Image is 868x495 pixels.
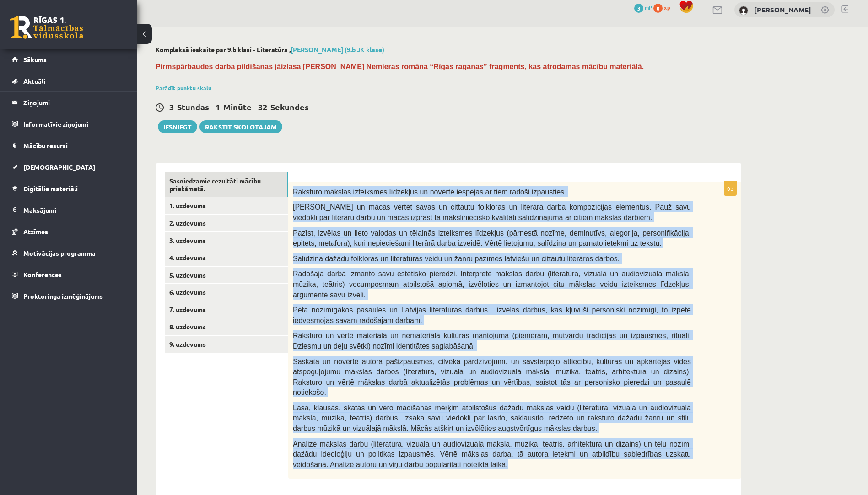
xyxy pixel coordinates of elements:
a: Aktuāli [12,70,126,91]
span: 32 [258,102,267,112]
span: [DEMOGRAPHIC_DATA] [23,163,95,171]
a: Proktoringa izmēģinājums [12,285,126,307]
span: 0 [653,4,663,13]
p: 0p [724,181,737,196]
legend: Ziņojumi [23,92,126,113]
span: Sekundes [270,102,309,112]
a: 9. uzdevums [165,336,288,353]
span: Lasa, klausās, skatās un vēro mācīšanās mērķim atbilstošus dažādu mākslas veidu (literatūra, vizu... [293,404,691,432]
span: Motivācijas programma [23,249,96,257]
a: 3 mP [634,4,652,11]
a: Parādīt punktu skalu [156,84,211,91]
h2: Kompleksā ieskaite par 9.b klasi - Literatūra , [156,46,741,54]
a: 6. uzdevums [165,284,288,301]
span: Proktoringa izmēģinājums [23,292,103,300]
a: Rakstīt skolotājam [199,120,282,133]
a: Rīgas 1. Tālmācības vidusskola [10,16,83,39]
a: Motivācijas programma [12,242,126,264]
a: 7. uzdevums [165,301,288,318]
span: Minūte [223,102,252,112]
span: pārbaudes darba pildīšanas jāizlasa [PERSON_NAME] Nemieras romāna “Rīgas raganas” fragments, kas ... [156,63,644,70]
a: [PERSON_NAME] [754,5,811,14]
span: Radošajā darbā izmanto savu estētisko pieredzi. Interpretē mākslas darbu (literatūra, vizuālā un ... [293,270,691,298]
a: 3. uzdevums [165,232,288,249]
img: Milana Ruiz Visocka [739,6,748,15]
span: [PERSON_NAME] un mācās vērtēt savas un cittautu folkloras un literārā darba kompozīcijas elementu... [293,203,691,221]
span: Atzīmes [23,227,48,236]
u: Pirms [156,63,176,70]
span: Raksturo un vērtē materiālā un nemateriālā kultūras mantojuma (piemēram, mutvārdu tradīcijas un i... [293,332,691,350]
legend: Informatīvie ziņojumi [23,113,126,135]
a: 0 xp [653,4,674,11]
span: Saskata un novērtē autora pašizpausmes, cilvēka pārdzīvojumu un savstarpējo attiecību, kultūras u... [293,358,691,397]
a: Informatīvie ziņojumi [12,113,126,135]
a: 1. uzdevums [165,197,288,214]
legend: Maksājumi [23,199,126,221]
span: Mācību resursi [23,141,68,150]
span: Konferences [23,270,62,279]
a: Mācību resursi [12,135,126,156]
a: Maksājumi [12,199,126,221]
a: Atzīmes [12,221,126,242]
span: 3 [169,102,174,112]
a: 4. uzdevums [165,249,288,266]
a: Konferences [12,264,126,285]
a: [DEMOGRAPHIC_DATA] [12,156,126,178]
span: Analizē mākslas darbu (literatūra, vizuālā un audiovizuālā māksla, mūzika, teātris, arhitektūra u... [293,440,691,468]
span: Sākums [23,55,47,64]
a: 2. uzdevums [165,215,288,231]
a: Sākums [12,49,126,70]
span: Aktuāli [23,77,45,85]
a: 5. uzdevums [165,267,288,284]
span: Pēta nozīmīgākos pasaules un Latvijas literatūras darbus, izvēlas darbus, kas kļuvuši personiski ... [293,306,691,324]
span: Raksturo mākslas izteiksmes līdzekļus un novērtē iespējas ar tiem radoši izpausties. [293,188,566,196]
span: Digitālie materiāli [23,184,78,193]
span: Salīdzina dažādu folkloras un literatūras veidu un žanru pazīmes latviešu un cittautu literāros d... [293,255,620,263]
span: mP [645,4,652,11]
a: Digitālie materiāli [12,178,126,199]
span: Stundas [177,102,209,112]
button: Iesniegt [158,120,197,133]
a: [PERSON_NAME] (9.b JK klase) [291,45,384,54]
span: 3 [634,4,643,13]
span: xp [664,4,670,11]
span: 1 [216,102,220,112]
a: Ziņojumi [12,92,126,113]
a: 8. uzdevums [165,318,288,335]
a: Sasniedzamie rezultāti mācību priekšmetā. [165,172,288,197]
span: Pazīst, izvēlas un lieto valodas un tēlainās izteiksmes līdzekļus (pārnestā nozīme, deminutīvs, a... [293,229,691,247]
